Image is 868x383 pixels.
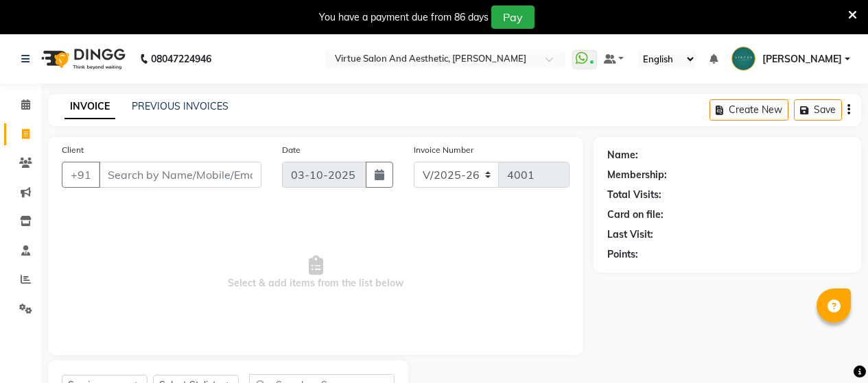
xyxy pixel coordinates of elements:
a: PREVIOUS INVOICES [132,100,228,112]
button: +91 [62,162,100,188]
button: Create New [709,99,788,121]
span: [PERSON_NAME] [762,52,842,66]
div: You have a payment due from 86 days [319,10,489,25]
div: Name: [607,148,638,162]
iframe: chat widget [810,328,854,369]
button: Save [794,99,842,121]
img: Bharath [731,47,755,71]
label: Date [282,144,301,156]
label: Invoice Number [414,144,473,156]
span: Select & add items from the list below [62,204,570,341]
div: Last Visit: [607,227,653,242]
button: Pay [491,5,535,29]
label: Client [62,144,84,156]
img: logo [35,40,129,78]
div: Points: [607,247,638,262]
input: Search by Name/Mobile/Email/Code [99,162,261,188]
a: INVOICE [64,95,115,119]
div: Card on file: [607,208,664,222]
div: Membership: [607,168,667,182]
div: Total Visits: [607,188,661,202]
b: 08047224946 [151,40,211,78]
